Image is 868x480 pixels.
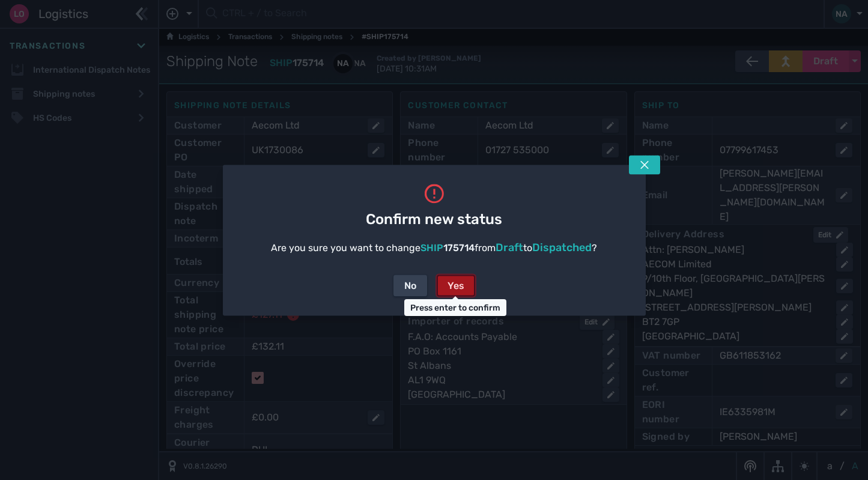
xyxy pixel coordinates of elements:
button: No [393,275,427,296]
span: Dispatched [532,240,592,254]
span: 175714 [443,242,475,253]
button: Tap escape key to close [629,155,660,174]
div: No [404,278,416,293]
div: Yes [448,278,464,293]
span: Confirm new status [366,208,502,229]
span: Draft [496,240,523,254]
div: Press enter to confirm [404,299,506,316]
button: Yes [437,275,475,296]
span: SHIP [420,242,443,253]
div: Are you sure you want to change from to ? [271,239,597,255]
